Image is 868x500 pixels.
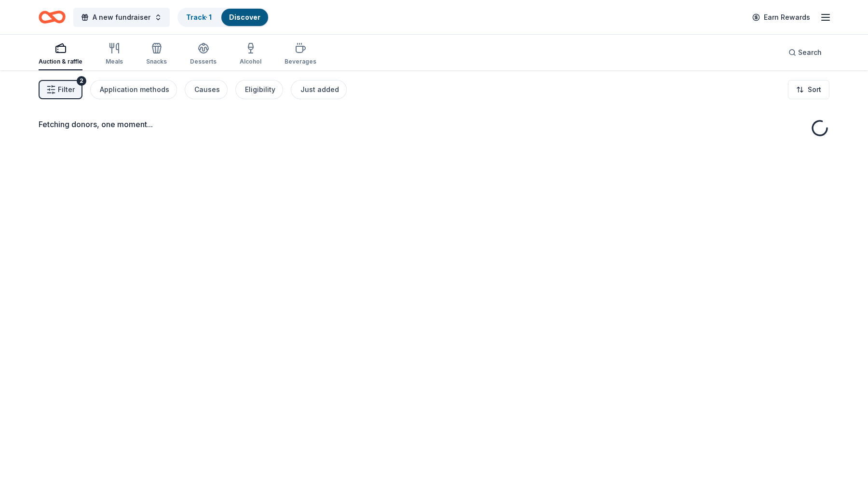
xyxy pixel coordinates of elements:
[194,84,220,95] div: Causes
[240,39,261,70] button: Alcohol
[285,39,316,70] button: Beverages
[190,39,217,70] button: Desserts
[177,8,269,27] button: Track· 1Discover
[39,118,829,130] div: Fetching donors, one moment...
[186,13,212,21] a: Track· 1
[93,12,150,23] span: A new fundraiser
[788,80,829,99] button: Sort
[73,8,170,27] button: A new fundraiser
[39,58,82,66] div: Auction & raffle
[146,39,167,70] button: Snacks
[77,76,86,86] div: 2
[100,84,169,95] div: Application methods
[245,84,275,95] div: Eligibility
[190,58,217,66] div: Desserts
[90,80,177,99] button: Application methods
[798,47,822,58] span: Search
[240,58,261,66] div: Alcohol
[106,58,123,66] div: Meals
[39,6,66,28] a: Home
[106,39,123,70] button: Meals
[58,84,75,95] span: Filter
[229,13,260,21] a: Discover
[185,80,228,99] button: Causes
[300,84,339,95] div: Just added
[39,80,82,99] button: Filter2
[808,84,821,95] span: Sort
[285,58,316,66] div: Beverages
[146,58,167,66] div: Snacks
[235,80,283,99] button: Eligibility
[291,80,347,99] button: Just added
[746,9,816,26] a: Earn Rewards
[39,39,82,70] button: Auction & raffle
[781,43,829,62] button: Search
